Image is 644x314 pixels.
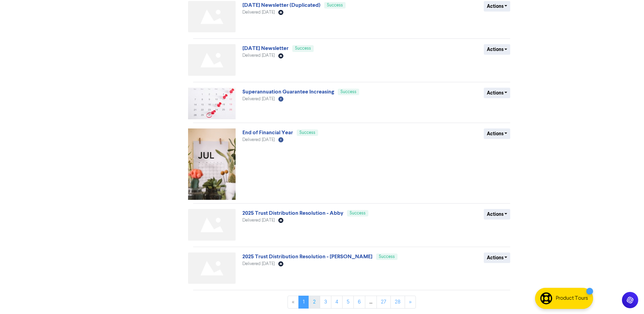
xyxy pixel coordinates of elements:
[188,44,236,76] img: Not found
[484,209,511,220] button: Actions
[559,241,644,314] iframe: Chat Widget
[242,218,275,223] span: Delivered [DATE]
[298,296,309,309] a: Page 1 is your current page
[320,296,331,309] a: Page 3
[309,296,320,309] a: Page 2
[341,90,356,94] span: Success
[295,46,311,51] span: Success
[379,255,395,259] span: Success
[390,296,405,309] a: Page 28
[405,296,416,309] a: »
[188,209,236,241] img: Not found
[188,128,236,200] img: image_1593559927761.jpg
[484,128,511,139] button: Actions
[242,138,275,142] span: Delivered [DATE]
[484,1,511,12] button: Actions
[242,262,275,266] span: Delivered [DATE]
[331,296,343,309] a: Page 4
[242,210,343,216] a: 2025 Trust Distribution Resolution - Abby
[242,2,320,8] a: [DATE] Newsletter (Duplicated)
[484,88,511,98] button: Actions
[242,53,275,58] span: Delivered [DATE]
[484,44,511,55] button: Actions
[188,252,236,284] img: Not found
[342,296,354,309] a: Page 5
[242,253,372,260] a: 2025 Trust Distribution Resolution - [PERSON_NAME]
[242,10,275,15] span: Delivered [DATE]
[353,296,365,309] a: Page 6
[299,130,315,135] span: Success
[350,211,366,215] span: Success
[242,45,289,52] a: [DATE] Newsletter
[242,88,334,95] a: Superannuation Guarantee Increasing
[484,252,511,263] button: Actions
[327,3,343,7] span: Success
[242,97,275,101] span: Delivered [DATE]
[376,296,391,309] a: Page 27
[188,88,236,119] img: 2nYsqOrUpSrr0DN84IABUL-a-calendar-with-red-push-buttons-pinned-to-it-bwOAixLG0uc.jpg
[188,1,236,33] img: Not found
[242,129,293,136] a: End of Financial Year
